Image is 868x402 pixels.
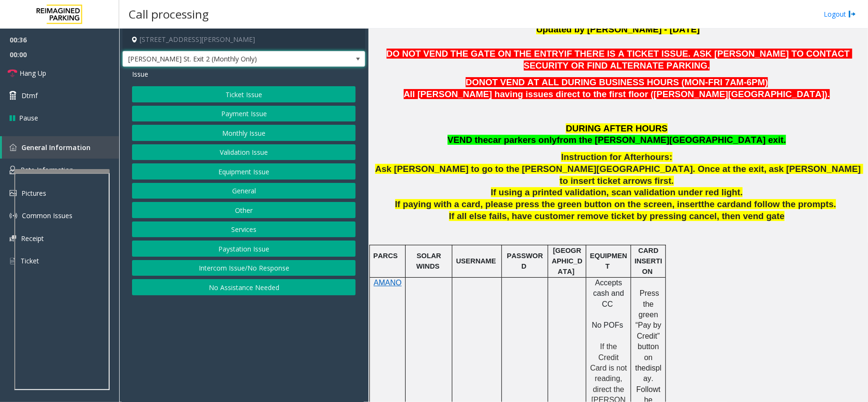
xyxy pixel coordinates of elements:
span: DURING AFTER HOURS [566,123,668,133]
span: DO NOT VEND THE GATE ON THE ENTRY [387,49,564,59]
span: Press the green “Pay by Credit” button on the [635,289,664,372]
img: 'icon' [10,235,16,241]
button: Other [132,202,356,218]
span: If all else fails, have customer remove ticket by pressing cancel, then vend gate [449,211,785,221]
span: car parkers only [488,135,557,145]
span: PARCS [373,252,398,260]
span: General Information [21,143,91,152]
img: 'icon' [10,190,17,196]
img: 'icon' [10,212,17,220]
span: hours: [645,152,673,162]
img: 'icon' [10,166,16,174]
span: [GEOGRAPHIC_DATA] [552,247,582,276]
img: logout [848,9,856,19]
img: 'icon' [10,144,17,151]
span: Issue [132,69,148,79]
h3: Call processing [124,2,214,26]
span: Hang Up [20,68,46,78]
span: IF THERE IS A TICKET ISSUE. ASK [PERSON_NAME] TO CONTACT SECURITY OR FIND ALTERNATE PARKING. [524,49,852,70]
button: Equipment Issue [132,163,356,180]
h4: [STREET_ADDRESS][PERSON_NAME] [123,29,365,51]
span: All [PERSON_NAME] having issues direct to the first floor ([PERSON_NAME][GEOGRAPHIC_DATA]). [404,89,830,99]
span: If using a printed validation, scan validation under red light. [491,187,743,197]
span: DONOT VEND AT ALL DURING BUSINESS HOURS (MON-FRI 7AM-6PM) [466,77,768,87]
span: AMANO [374,279,402,287]
span: Instruction for After [561,152,644,162]
button: Monthly Issue [132,125,356,141]
button: Payment Issue [132,106,356,122]
a: AMANO [374,279,402,287]
span: SOLAR WINDS [416,252,443,270]
span: and follow the prompts. [736,199,836,209]
span: Dtmf [21,90,38,100]
span: Ask [PERSON_NAME] to go to the [PERSON_NAME][GEOGRAPHIC_DATA]. Once at the exit, ask [PERSON_NAME... [375,164,863,186]
span: from the [PERSON_NAME][GEOGRAPHIC_DATA] exit. [557,135,786,145]
span: Rate Information [20,165,73,174]
img: 'icon' [10,257,16,265]
span: CARD INSERTION [634,247,662,276]
span: [PERSON_NAME] St. Exit 2 (Monthly Only) [123,51,317,67]
button: Services [132,221,356,238]
span: No POFs [592,321,623,329]
b: Updated by [PERSON_NAME] - [DATE] [536,24,700,34]
span: the card [701,199,736,209]
span: EQUIPMENT [590,252,627,270]
button: Ticket Issue [132,86,356,102]
a: General Information [2,136,119,159]
button: Validation Issue [132,144,356,161]
a: Logout [824,9,856,19]
button: No Assistance Needed [132,279,356,295]
span: USERNAME [456,257,496,265]
span: If paying with a card, please press the green button on the screen, insert [395,199,702,209]
span: PASSWORD [507,252,543,270]
button: General [132,183,356,199]
span: Accepts cash and CC [593,279,626,308]
span: display. Follow [636,364,662,393]
span: Pause [19,113,38,123]
span: VEND the [448,135,488,145]
button: Intercom Issue/No Response [132,260,356,276]
button: Paystation Issue [132,241,356,257]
